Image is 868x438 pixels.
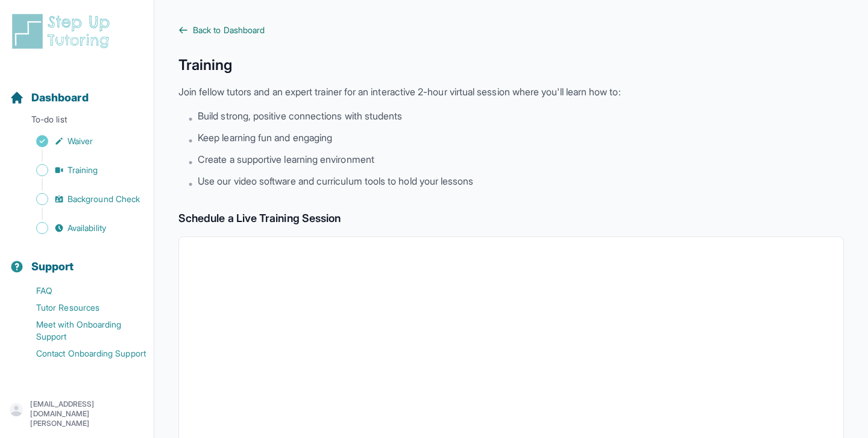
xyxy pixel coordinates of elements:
[10,12,117,51] img: logo
[10,220,154,236] a: Availability
[188,176,193,191] span: •
[10,89,89,106] a: Dashboard
[10,282,154,299] a: FAQ
[198,109,402,123] span: Build strong, positive connections with students
[10,299,154,316] a: Tutor Resources
[5,113,149,130] p: To-do list
[10,399,144,428] button: [EMAIL_ADDRESS][DOMAIN_NAME][PERSON_NAME]
[68,164,98,176] span: Training
[68,222,106,234] span: Availability
[31,258,74,275] span: Support
[178,84,844,99] p: Join fellow tutors and an expert trainer for an interactive 2-hour virtual session where you'll l...
[10,316,154,345] a: Meet with Onboarding Support
[188,111,193,125] span: •
[10,345,154,362] a: Contact Onboarding Support
[68,135,93,147] span: Waiver
[198,174,473,188] span: Use our video software and curriculum tools to hold your lessons
[30,399,144,428] p: [EMAIL_ADDRESS][DOMAIN_NAME][PERSON_NAME]
[178,210,844,227] h2: Schedule a Live Training Session
[198,130,332,145] span: Keep learning fun and engaging
[5,239,149,280] button: Support
[10,191,154,208] a: Background Check
[5,70,149,111] button: Dashboard
[193,24,265,36] span: Back to Dashboard
[10,133,154,150] a: Waiver
[31,89,89,106] span: Dashboard
[10,162,154,179] a: Training
[188,133,193,147] span: •
[188,154,193,169] span: •
[68,193,140,205] span: Background Check
[178,56,844,75] h1: Training
[198,152,374,167] span: Create a supportive learning environment
[178,24,844,36] a: Back to Dashboard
